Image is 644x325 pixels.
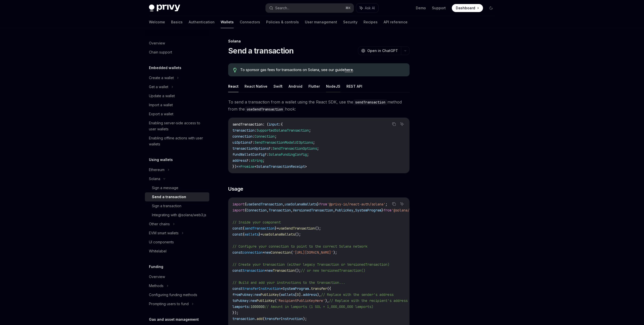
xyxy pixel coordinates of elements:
[145,238,209,247] a: UI components
[391,121,397,127] button: Copy the contents from the code block
[452,4,483,12] a: Dashboard
[232,164,236,169] span: })
[145,192,209,201] a: Send a transaction
[325,298,329,303] span: ),
[261,232,263,237] span: =
[145,201,209,210] a: Sign a transaction
[353,208,355,212] span: ,
[269,122,279,127] span: input
[257,298,275,303] span: PublicKey
[189,16,215,28] a: Authentication
[283,286,309,291] span: SystemProgram
[251,298,257,303] span: new
[232,232,243,237] span: const
[232,140,251,145] span: uiOptions
[327,202,385,206] span: '@privy-io/react-auth/solana'
[149,135,206,147] div: Enabling offline actions with user wallets
[232,298,251,303] span: toPubkey:
[295,268,301,273] span: ();
[232,134,253,139] span: connection
[228,80,238,92] button: React
[384,16,408,28] a: API reference
[456,6,475,11] span: Dashboard
[291,208,293,212] span: ,
[275,134,277,139] span: ;
[145,91,209,100] a: Update a wallet
[232,250,243,255] span: const
[273,268,295,273] span: Transaction
[145,210,209,220] a: Integrating with @solana/web3.js
[313,140,315,145] span: ;
[149,40,165,46] div: Overview
[364,16,378,28] a: Recipes
[269,208,291,212] span: Transaction
[299,292,303,297] span: ].
[257,128,309,133] span: SupportedSolanaTransaction
[149,292,197,298] div: Configuring funding methods
[383,208,391,212] span: from
[221,16,234,28] a: Wallets
[317,292,321,297] span: ),
[149,316,199,322] h5: Gas and asset management
[149,65,181,71] h5: Embedded wallets
[367,48,398,53] span: Open in ChatGPT
[149,49,172,55] div: Chain support
[265,250,271,255] span: new
[251,304,265,309] span: 1000000
[257,164,305,169] span: SolanaTransactionReceipt
[245,226,275,231] span: sendTransaction
[149,5,180,12] img: dark logo
[149,157,173,163] h5: Using wallets
[307,152,309,157] span: ;
[309,286,311,291] span: .
[277,298,325,303] span: 'RecipientPublicKeyHere'
[255,140,313,145] span: SendTransactionModalUIOptions
[255,292,261,297] span: new
[149,120,206,132] div: Enabling server-side access to user wallets
[275,5,289,11] div: Search...
[253,134,255,139] span: :
[240,164,255,169] span: Promise
[149,167,165,173] div: Ethereum
[263,250,265,255] span: =
[345,6,351,10] span: ⌘ K
[345,68,353,72] a: here
[269,146,273,151] span: ?:
[145,183,209,192] a: Sign a message
[243,286,281,291] span: transferInstruction
[308,80,320,92] button: Flutter
[145,110,209,119] a: Export a wallet
[309,128,311,133] span: ;
[333,208,335,212] span: ,
[281,122,283,127] span: {
[145,48,209,57] a: Chain support
[343,16,357,28] a: Security
[171,16,183,28] a: Basics
[149,221,170,227] div: Other chains
[243,268,265,273] span: transaction
[295,232,301,237] span: ();
[149,176,160,182] div: Solana
[245,232,259,237] span: wallets
[267,268,273,273] span: new
[145,119,209,134] a: Enabling server-side access to user wallets
[283,202,285,206] span: ,
[279,226,315,231] span: useSendTransaction
[358,46,401,55] button: Open in ChatGPT
[319,202,327,206] span: from
[149,230,179,236] div: EVM smart wallets
[297,292,299,297] span: 0
[232,220,281,225] span: // Inside your component
[365,6,375,11] span: Ask AI
[263,122,269,127] span: : (
[391,201,397,207] button: Copy the contents from the code block
[305,16,337,28] a: User management
[149,248,167,254] div: Whitelabel
[232,122,263,127] span: sendTransaction
[228,46,294,55] h1: Send a transaction
[232,226,243,231] span: const
[327,286,331,291] span: ({
[255,164,257,169] span: <
[243,226,245,231] span: {
[326,80,340,92] button: NodeJS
